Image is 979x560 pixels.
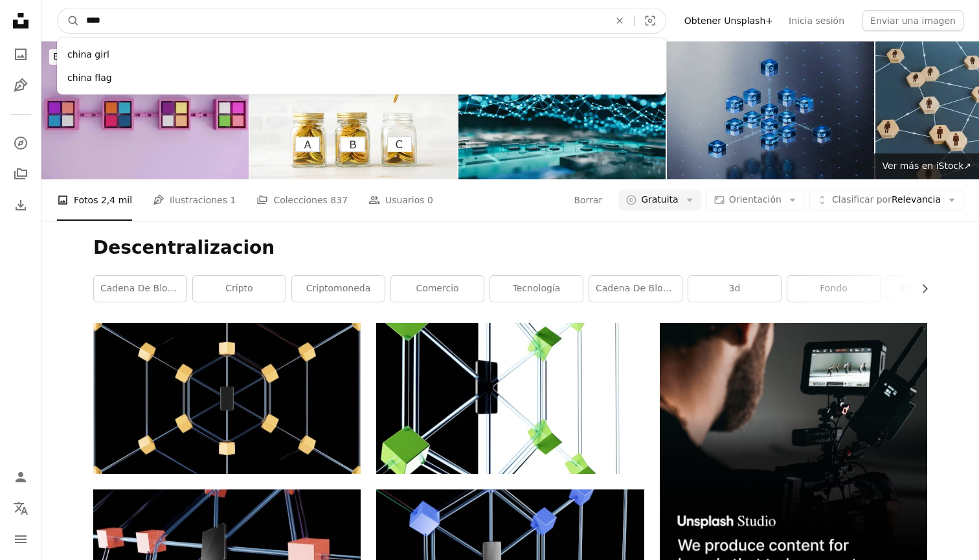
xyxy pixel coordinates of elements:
[8,8,34,36] a: Inicio — Unsplash
[667,41,874,179] img: Red digital de blockchain con bloques de datos conectados
[809,190,963,210] button: Clasificar porRelevancia
[58,8,80,33] button: Buscar en Unsplash
[706,190,804,210] button: Orientación
[193,276,286,302] a: cripto
[8,73,34,98] a: Ilustraciones
[688,276,781,302] a: 3d
[230,193,236,207] span: 1
[53,51,365,62] span: 20 % de descuento en iStock ↗
[94,276,186,302] a: Cadena de bloques
[427,193,433,207] span: 0
[57,8,666,34] form: Encuentra imágenes en todo el sitio
[250,41,457,179] img: La mano de un humano ahorrando dinero en botellas con etiquetas de palabras del alfabeto
[882,161,971,171] span: Ver más en iStock ↗
[913,276,927,302] button: desplazar lista a la derecha
[573,190,603,210] button: Borrar
[41,41,249,179] img: Concepto de cadena de bloques con bloques multicolores
[618,190,701,210] button: Gratuita
[93,236,927,260] h1: Descentralizacion
[376,323,644,473] img: diagrama
[8,526,34,552] button: Menú
[8,130,34,156] a: Explorar
[391,276,484,302] a: comercio
[8,192,34,218] a: Historial de descargas
[589,276,682,302] a: Cadena de bloque
[490,276,583,302] a: Tecnología
[832,194,892,205] span: Clasificar por
[677,10,781,31] a: Obtener Unsplash+
[41,41,377,73] a: Explora imágenes premium en iStock|20 % de descuento en iStock↗
[292,276,385,302] a: criptomoneda
[8,495,34,521] button: Idioma
[330,193,348,207] span: 837
[605,8,634,33] button: Borrar
[635,8,666,33] button: Búsqueda visual
[886,276,979,302] a: Imagen digital
[862,10,963,31] button: Enviar una imagen
[8,41,34,67] a: Fotos
[781,10,852,31] a: Inicia sesión
[153,179,236,221] a: Ilustraciones 1
[787,276,880,302] a: Fondo
[8,464,34,490] a: Iniciar sesión / Registrarse
[93,392,361,404] a: diagrama
[57,43,666,67] div: china girl
[458,41,666,179] img: Antecedentes abstractos de la tecnología blockchain
[368,179,433,221] a: Usuarios 0
[53,51,226,62] span: Explora imágenes premium en iStock |
[8,161,34,187] a: Colecciones
[729,194,782,205] span: Orientación
[57,67,666,90] div: china flag
[376,392,644,404] a: diagrama
[874,153,979,179] a: Ver más en iStock↗
[256,179,348,221] a: Colecciones 837
[832,194,941,207] span: Relevancia
[641,194,679,207] span: Gratuita
[93,323,361,473] img: diagrama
